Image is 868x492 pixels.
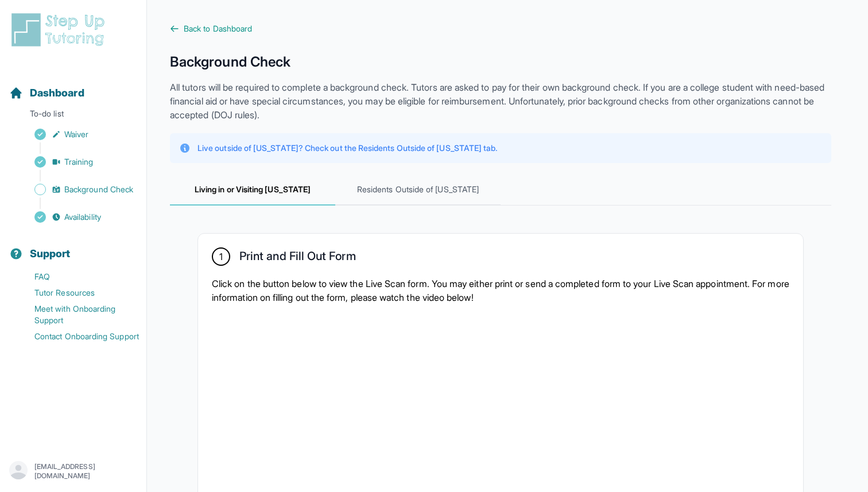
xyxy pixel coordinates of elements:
[9,126,146,142] a: Waiver
[30,85,84,101] span: Dashboard
[170,80,831,122] p: All tutors will be required to complete a background check. Tutors are asked to pay for their own...
[5,108,142,124] p: To-do list
[9,328,146,344] a: Contact Onboarding Support
[9,11,111,48] img: logo
[170,53,831,71] h1: Background Check
[34,462,137,481] p: [EMAIL_ADDRESS][DOMAIN_NAME]
[9,301,146,328] a: Meet with Onboarding Support
[212,277,789,304] p: Click on the button below to view the Live Scan form. You may either print or send a completed fo...
[9,85,84,101] a: Dashboard
[30,246,71,262] span: Support
[9,154,146,170] a: Training
[239,249,356,268] h2: Print and Fill Out Form
[64,211,101,223] span: Availability
[335,175,501,206] span: Residents Outside of [US_STATE]
[5,67,142,106] button: Dashboard
[170,175,831,206] nav: Tabs
[170,175,335,206] span: Living in or Visiting [US_STATE]
[64,129,88,140] span: Waiver
[9,181,146,197] a: Background Check
[9,209,146,225] a: Availability
[184,23,252,34] span: Back to Dashboard
[5,227,142,266] button: Support
[9,269,146,285] a: FAQ
[64,184,133,195] span: Background Check
[9,461,137,482] button: [EMAIL_ADDRESS][DOMAIN_NAME]
[9,285,146,301] a: Tutor Resources
[170,23,831,34] a: Back to Dashboard
[219,250,223,264] span: 1
[197,142,497,154] p: Live outside of [US_STATE]? Check out the Residents Outside of [US_STATE] tab.
[64,156,94,168] span: Training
